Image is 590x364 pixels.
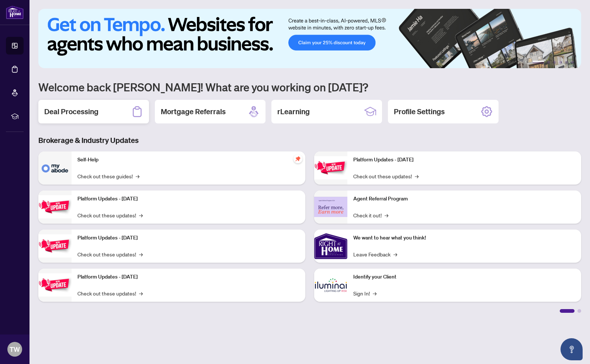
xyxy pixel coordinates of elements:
[38,151,72,185] img: Self-Help
[38,9,581,68] img: Slide 0
[38,273,72,297] img: Platform Updates - July 8, 2025
[10,344,20,354] span: TW
[314,197,347,217] img: Agent Referral Program
[314,269,347,302] img: Identify your Client
[560,338,583,360] button: Open asap
[571,61,574,64] button: 6
[38,135,581,146] h3: Brokerage & Industry Updates
[353,250,397,258] a: Leave Feedback→
[353,195,575,203] p: Agent Referral Program
[136,172,139,180] span: →
[77,211,143,219] a: Check out these updates!→
[161,106,226,117] h2: Mortgage Referrals
[77,172,139,180] a: Check out these guides!→
[294,154,302,163] span: pushpin
[77,195,299,203] p: Platform Updates - [DATE]
[38,234,72,258] img: Platform Updates - July 21, 2025
[38,195,72,218] img: Platform Updates - September 16, 2025
[353,273,575,281] p: Identify your Client
[77,234,299,242] p: Platform Updates - [DATE]
[547,61,550,64] button: 2
[565,61,568,64] button: 5
[77,273,299,281] p: Platform Updates - [DATE]
[394,106,445,117] h2: Profile Settings
[77,250,143,258] a: Check out these updates!→
[553,61,556,64] button: 3
[353,172,419,180] a: Check out these updates!→
[353,234,575,242] p: We want to hear what you think!
[44,106,98,117] h2: Deal Processing
[139,289,143,297] span: →
[77,289,143,297] a: Check out these updates!→
[353,289,376,297] a: Sign In!→
[139,211,143,219] span: →
[314,156,347,179] img: Platform Updates - June 23, 2025
[385,211,388,219] span: →
[77,156,299,164] p: Self-Help
[393,250,397,258] span: →
[314,230,347,263] img: We want to hear what you think!
[6,6,24,19] img: logo
[415,172,419,180] span: →
[139,250,143,258] span: →
[277,106,310,117] h2: rLearning
[353,211,388,219] a: Check it out!→
[532,61,544,64] button: 1
[373,289,376,297] span: →
[353,156,575,164] p: Platform Updates - [DATE]
[38,80,581,94] h1: Welcome back [PERSON_NAME]! What are you working on [DATE]?
[559,61,562,64] button: 4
